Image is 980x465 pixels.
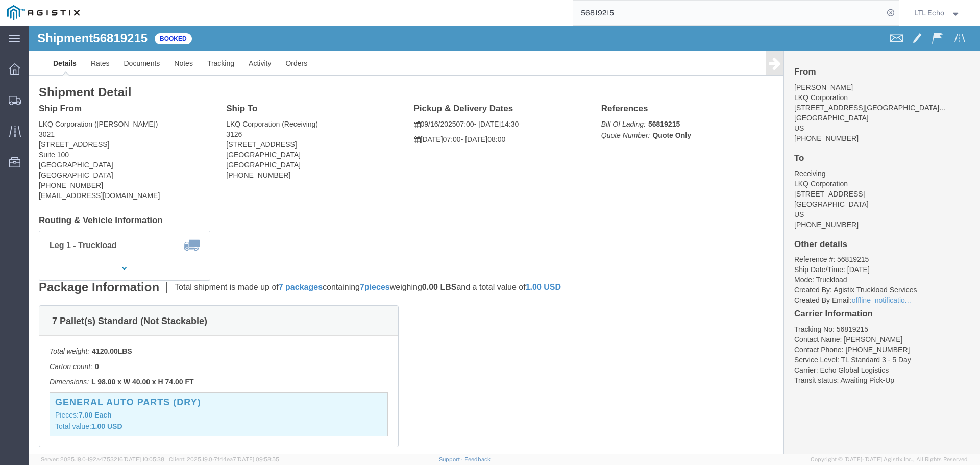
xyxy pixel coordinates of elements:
[41,456,164,462] span: Server: 2025.19.0-192a4753216
[811,455,968,464] span: Copyright © [DATE]-[DATE] Agistix Inc., All Rights Reserved
[464,456,491,462] a: Feedback
[439,456,464,462] a: Support
[7,5,80,20] img: logo
[914,7,944,18] span: LTL Echo
[29,26,980,454] iframe: To enrich screen reader interactions, please activate Accessibility in Grammarly extension settings
[169,456,279,462] span: Client: 2025.19.0-7f44ea7
[236,456,279,462] span: [DATE] 09:58:55
[573,1,884,25] input: Search for shipment number, reference number
[123,456,164,462] span: [DATE] 10:05:38
[914,7,966,19] button: LTL Echo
